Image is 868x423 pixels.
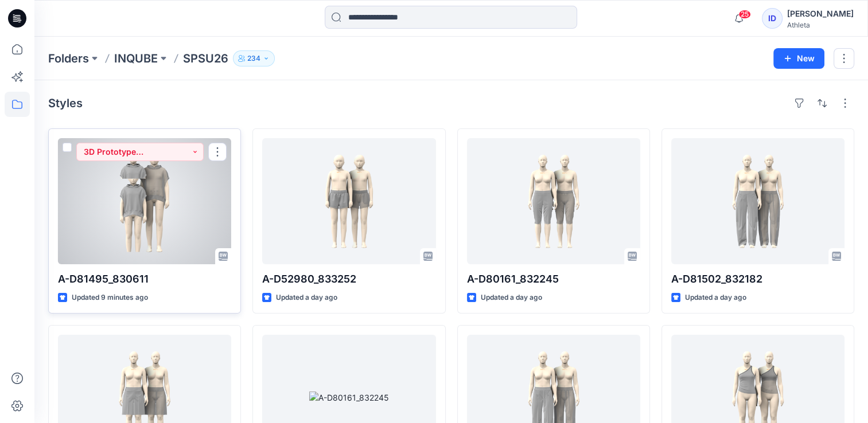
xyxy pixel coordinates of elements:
[467,138,640,264] a: A-D80161_832245
[762,8,783,29] div: ID
[262,138,435,264] a: A-D52980_833252
[233,50,275,66] button: 234
[787,21,854,29] div: Athleta
[183,50,228,66] p: SPSU26
[671,138,844,264] a: A-D81502_832182
[114,50,158,66] a: INQUBE
[685,292,746,304] p: Updated a day ago
[72,292,148,304] p: Updated 9 minutes ago
[773,48,824,69] button: New
[58,138,231,264] a: A-D81495_830611
[276,292,337,304] p: Updated a day ago
[262,271,435,287] p: A-D52980_833252
[787,7,854,21] div: [PERSON_NAME]
[48,96,83,110] h4: Styles
[671,271,844,287] p: A-D81502_832182
[738,10,751,19] span: 25
[467,271,640,287] p: A-D80161_832245
[58,271,231,287] p: A-D81495_830611
[247,52,260,65] p: 234
[48,50,89,66] a: Folders
[481,292,542,304] p: Updated a day ago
